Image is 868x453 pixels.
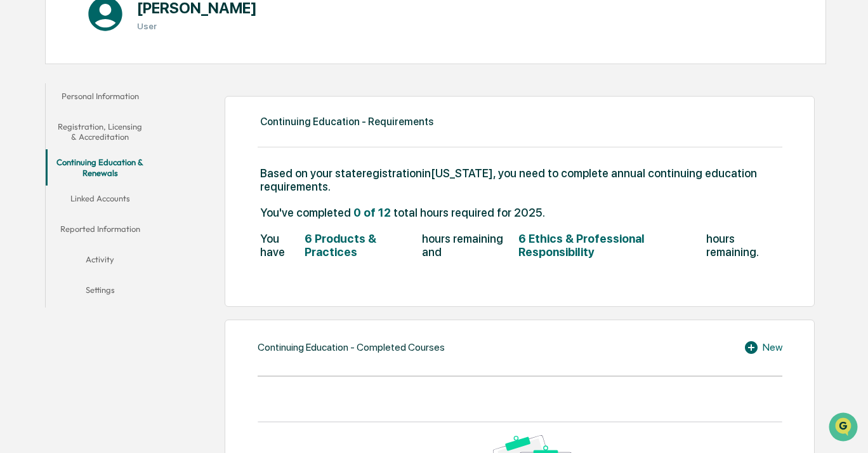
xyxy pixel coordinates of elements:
[46,83,154,114] button: Personal Information
[46,216,154,247] button: Reported Information
[744,340,782,355] div: New
[25,184,80,197] span: Data Lookup
[25,160,82,173] span: Preclearance
[43,110,161,120] div: We're available if you need us!
[105,160,157,173] span: Attestations
[258,341,445,353] div: Continuing Education - Completed Courses
[87,155,162,178] a: 🗄️Attestations
[46,186,154,216] button: Linked Accounts
[92,161,102,172] div: 🗄️
[46,277,154,308] button: Settings
[518,232,704,259] span: 6 Ethics & Professional Responsibility
[43,97,208,110] div: Start new chat
[260,116,433,128] div: Continuing Education - Requirements
[13,97,36,120] img: 1746055101610-c473b297-6a78-478c-a979-82029cc54cd1
[89,215,154,225] a: Powered byPylon
[353,206,391,219] span: 0 of 12
[13,27,231,47] p: How can we help?
[46,247,154,277] button: Activity
[46,114,154,150] button: Registration, Licensing & Accreditation
[46,149,154,186] button: Continuing Education & Renewals
[126,215,154,225] span: Pylon
[13,186,23,196] div: 🔎
[13,161,23,172] div: 🖐️
[8,155,87,178] a: 🖐️Preclearance
[393,206,545,219] span: total hours required for 2025.
[706,232,782,259] span: hours remaining.
[422,232,516,259] span: hours remaining and
[8,179,85,202] a: 🔎Data Lookup
[216,101,231,116] button: Start new chat
[137,21,257,31] h3: User
[260,206,351,219] span: You've completed
[46,83,154,308] div: secondary tabs example
[260,166,782,193] span: Based on your state registration in [US_STATE] , you need to complete annual continuing education...
[260,232,302,259] span: You have
[827,411,862,445] iframe: Open customer support
[305,232,419,259] span: 6 Products & Practices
